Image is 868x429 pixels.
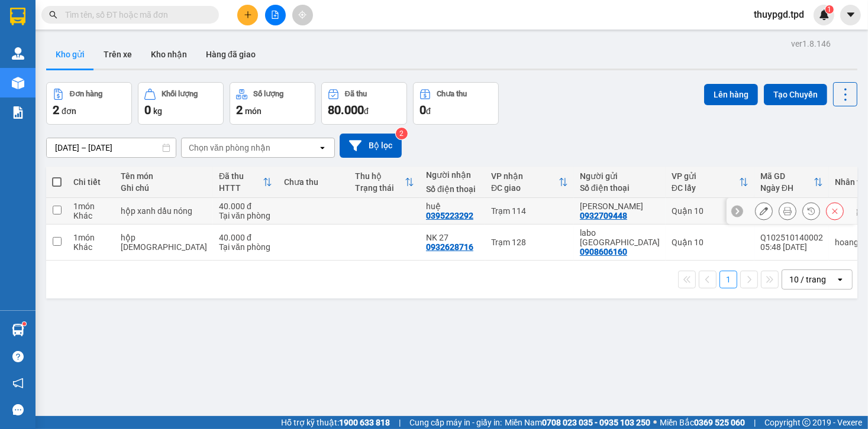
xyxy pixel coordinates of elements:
div: 1 món [73,233,109,242]
div: labo [GEOGRAPHIC_DATA] [10,24,130,53]
div: Quận 10 [10,10,130,24]
div: 0932709448 [580,211,627,220]
div: Người gửi [580,171,660,181]
input: Tìm tên, số ĐT hoặc mã đơn [65,8,205,21]
div: Chi tiết [73,177,109,187]
div: 40.000 đ [219,201,272,211]
button: Khối lượng0kg [138,82,224,125]
span: notification [12,378,24,389]
button: Bộ lọc [340,134,402,158]
strong: 1900 633 818 [339,418,390,427]
svg: open [318,143,327,152]
span: question-circle [12,351,24,362]
img: warehouse-icon [12,47,24,60]
div: 1 món [73,201,109,211]
div: Ghi chú [121,183,207,193]
div: hộp hồng nk [121,233,207,252]
button: Đã thu80.000đ [321,82,407,125]
div: 05:48 [DATE] [760,242,823,252]
th: Toggle SortBy [349,167,420,198]
span: ⚪️ [653,420,657,425]
button: aim [292,5,313,25]
div: ver 1.8.146 [791,37,831,50]
div: 079069004586 [10,69,130,83]
div: ĐC lấy [672,183,739,193]
div: Người nhận [426,170,479,180]
span: | [754,416,756,429]
span: đ [364,106,369,116]
div: Trạng thái [355,183,405,193]
div: Số lượng [253,90,283,98]
img: warehouse-icon [12,324,24,336]
div: hộp xanh dầu nóng [121,206,207,216]
div: Tên món [121,171,207,181]
button: Tạo Chuyến [764,84,827,105]
div: 40.000 đ [219,233,272,242]
div: Trạm 128 [491,238,568,247]
span: Cung cấp máy in - giấy in: [409,416,502,429]
div: ĐC giao [491,183,559,193]
div: VP gửi [672,171,739,181]
span: 0 [144,103,151,117]
div: NK 27 [138,38,212,53]
div: Quận 10 [672,238,748,247]
th: Toggle SortBy [213,167,278,198]
input: Select a date range. [47,138,176,157]
span: file-add [271,11,279,19]
svg: open [835,275,845,284]
div: Trạm 114 [491,206,568,216]
span: món [245,106,262,116]
span: kg [153,106,162,116]
span: Hỗ trợ kỹ thuật: [281,416,390,429]
span: 80.000 [328,103,364,117]
button: plus [237,5,258,25]
span: Miền Bắc [660,416,745,429]
div: Quận 10 [672,206,748,216]
div: VP nhận [491,171,559,181]
sup: 2 [396,128,408,139]
div: HTTT [219,183,263,193]
span: plus [244,11,252,19]
div: 10 / trang [789,274,826,285]
div: Đã thu [219,171,263,181]
div: Ngày ĐH [760,183,814,193]
div: Đơn hàng [70,90,102,98]
div: Chưa thu [437,90,467,98]
div: nguyễn thị dung [580,201,660,211]
button: caret-down [840,5,861,25]
div: NK 27 [426,233,479,242]
button: Số lượng2món [230,82,315,125]
div: Chưa thu [284,177,343,187]
button: file-add [265,5,286,25]
th: Toggle SortBy [485,167,574,198]
span: aim [298,11,306,19]
button: Đơn hàng2đơn [46,82,132,125]
div: Đã thu [345,90,367,98]
div: Khác [73,211,109,220]
img: logo-vxr [10,8,25,25]
sup: 1 [825,5,834,14]
div: Khác [73,242,109,252]
div: Chọn văn phòng nhận [189,142,270,154]
div: labo việt tiên [580,228,660,247]
span: Miền Nam [505,416,650,429]
img: solution-icon [12,106,24,119]
span: đơn [62,106,76,116]
th: Toggle SortBy [666,167,754,198]
div: Số điện thoại [426,184,479,194]
strong: 0708 023 035 - 0935 103 250 [542,418,650,427]
button: Hàng đã giao [196,40,265,69]
button: Kho nhận [141,40,196,69]
div: Tại văn phòng [219,211,272,220]
button: 1 [719,271,737,288]
span: caret-down [846,9,856,20]
sup: 1 [22,322,26,326]
div: 0908606160 [580,247,627,256]
span: copyright [802,418,811,427]
button: Lên hàng [704,84,758,105]
div: Mã GD [760,171,814,181]
span: 1 [827,5,831,14]
div: Sửa đơn hàng [755,202,773,220]
span: | [399,416,401,429]
span: 2 [53,103,59,117]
